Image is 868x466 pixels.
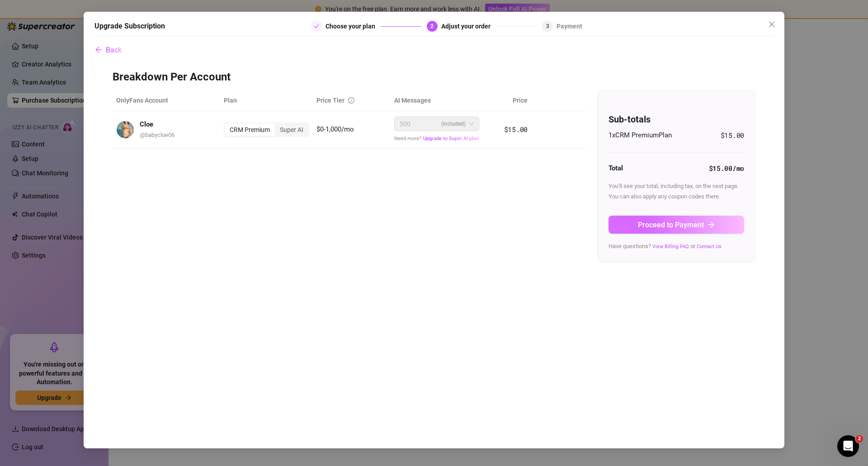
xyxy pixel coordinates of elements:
[768,21,775,28] span: close
[94,41,122,59] button: Back
[697,244,722,249] a: Contact Us
[113,70,755,85] h3: Breakdown Per Account
[140,120,153,128] strong: Cloe
[856,435,863,442] span: 2
[224,122,309,137] div: segmented control
[721,130,744,141] span: $15.00
[430,23,434,29] span: 2
[275,123,308,136] div: Super AI
[391,90,488,111] th: AI Messages
[220,90,313,111] th: Plan
[609,164,623,172] strong: Total
[837,435,859,457] iframe: Intercom live chat
[400,117,410,131] span: 500
[394,136,479,141] span: Need more?
[609,183,739,199] span: You'll see your total, including tax, on the next page. You can also apply any coupon codes there.
[316,97,344,104] span: Price Tier
[325,21,381,32] div: Choose your plan
[441,21,496,32] div: Adjust your order
[652,244,689,249] a: View Billing FAQ
[314,24,319,29] span: check
[113,90,220,111] th: OnlyFans Account
[546,23,549,29] span: 3
[557,21,582,32] div: Payment
[106,46,122,54] span: Back
[504,125,528,134] span: $15.00
[423,135,479,142] button: Upgrade to Super AI plan
[316,125,354,133] span: $0-1,000/mo
[488,90,531,111] th: Price
[708,221,715,228] span: arrow-right
[94,21,165,32] h5: Upgrade Subscription
[609,130,672,141] span: 1 x CRM Premium Plan
[638,221,704,229] span: Proceed to Payment
[764,21,779,28] span: Close
[117,121,134,138] img: avatar.jpg
[441,117,466,131] span: (included)
[609,243,722,249] span: Have questions? or
[609,113,744,126] h4: Sub-totals
[348,97,354,104] span: info-circle
[609,216,744,234] button: Proceed to Paymentarrow-right
[423,136,479,141] span: Upgrade to Super AI plan
[225,123,275,136] div: CRM Premium
[95,46,102,53] span: arrow-left
[140,132,175,138] span: @ babycloe06
[709,164,744,173] strong: $15.00 /mo
[764,17,779,32] button: Close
